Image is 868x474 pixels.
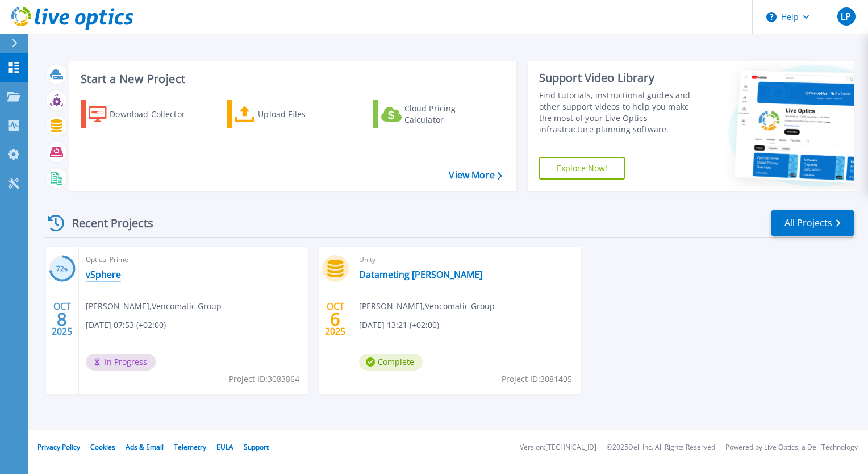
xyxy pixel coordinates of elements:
div: OCT 2025 [324,298,346,340]
div: OCT 2025 [51,298,73,340]
span: Unity [359,253,574,266]
span: Project ID: 3081405 [502,373,572,385]
span: Optical Prime [86,253,301,266]
span: Complete [359,354,423,371]
h3: Start a New Project [81,73,502,85]
span: In Progress [86,354,156,371]
div: Find tutorials, instructional guides and other support videos to help you make the most of your L... [539,90,703,135]
li: Powered by Live Optics, a Dell Technology [725,444,858,451]
li: © 2025 Dell Inc. All Rights Reserved [607,444,715,451]
a: vSphere [86,269,121,280]
a: Support [244,442,269,452]
a: All Projects [771,210,854,236]
a: Explore Now! [539,157,625,180]
div: Cloud Pricing Calculator [404,103,495,126]
span: Project ID: 3083864 [229,373,299,385]
span: [DATE] 13:21 (+02:00) [359,319,439,331]
a: Datameting [PERSON_NAME] [359,269,482,280]
a: EULA [216,442,233,452]
a: Upload Files [227,100,353,128]
span: LP [841,12,851,21]
span: [PERSON_NAME] , Vencomatic Group [86,300,222,313]
a: Cookies [90,442,115,452]
a: View More [449,170,502,181]
a: Privacy Policy [37,442,80,452]
span: [PERSON_NAME] , Vencomatic Group [359,300,495,313]
div: Download Collector [110,103,201,126]
a: Ads & Email [126,442,164,452]
a: Cloud Pricing Calculator [373,100,500,128]
div: Recent Projects [44,209,169,237]
h3: 72 [49,263,76,276]
div: Upload Files [258,103,349,126]
span: 6 [330,314,340,324]
div: Support Video Library [539,70,703,85]
li: Version: [TECHNICAL_ID] [520,444,596,451]
a: Telemetry [174,442,206,452]
a: Download Collector [81,100,207,128]
span: % [64,266,68,272]
span: [DATE] 07:53 (+02:00) [86,319,166,331]
span: 8 [57,314,67,324]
